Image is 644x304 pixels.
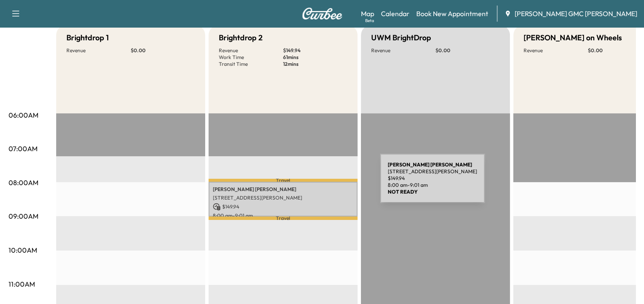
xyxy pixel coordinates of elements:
[416,8,488,19] a: Book New Appointment
[219,32,263,44] h5: Brightdrop 2
[9,245,37,255] p: 10:00AM
[371,47,435,54] p: Revenue
[9,177,38,188] p: 08:00AM
[131,47,195,54] p: $ 0.00
[209,179,358,182] p: Travel
[515,8,637,19] span: [PERSON_NAME] GMC [PERSON_NAME]
[219,47,283,54] p: Revenue
[524,47,588,54] p: Revenue
[283,54,347,61] p: 61 mins
[283,61,347,68] p: 12 mins
[9,211,38,221] p: 09:00AM
[9,144,37,154] p: 07:00AM
[9,279,35,289] p: 11:00AM
[283,47,347,54] p: $ 149.94
[213,212,353,219] p: 8:00 am - 9:01 am
[213,203,353,211] p: $ 149.94
[219,61,283,68] p: Transit Time
[435,47,500,54] p: $ 0.00
[302,8,343,20] img: Curbee Logo
[361,8,374,19] a: MapBeta
[213,186,353,193] p: [PERSON_NAME] [PERSON_NAME]
[209,217,358,220] p: Travel
[213,194,353,201] p: [STREET_ADDRESS][PERSON_NAME]
[66,47,131,54] p: Revenue
[9,110,38,120] p: 06:00AM
[524,32,622,44] h5: [PERSON_NAME] on Wheels
[219,54,283,61] p: Work Time
[381,8,409,19] a: Calendar
[365,17,374,24] div: Beta
[371,32,431,44] h5: UWM BrightDrop
[66,32,109,44] h5: Brightdrop 1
